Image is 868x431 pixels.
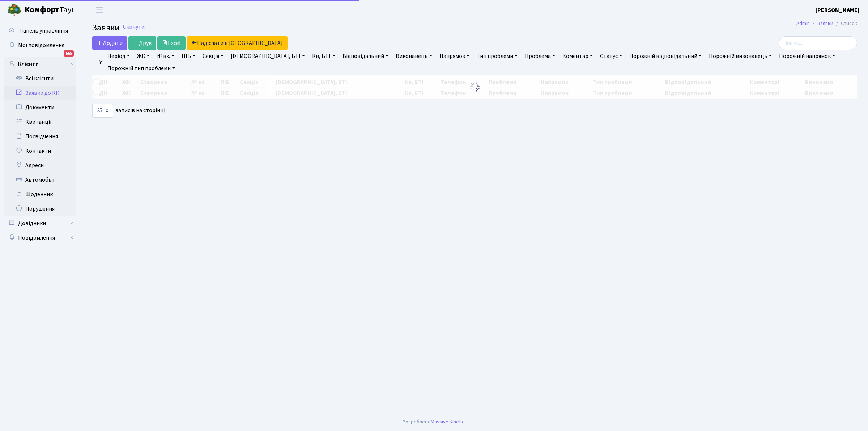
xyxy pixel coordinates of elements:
[4,129,76,144] a: Посвідчення
[90,4,109,16] button: Переключити навігацію
[4,144,76,158] a: Контакти
[92,104,165,118] label: записів на сторінці
[92,21,120,34] span: Заявки
[200,50,226,62] a: Секція
[597,50,625,62] a: Статус
[25,4,76,16] span: Таун
[179,50,198,62] a: ПІБ
[4,216,76,231] a: Довідники
[157,36,186,50] a: Excel
[309,50,338,62] a: Кв, БТІ
[123,24,145,30] a: Скинути
[128,36,156,50] a: Друк
[816,6,859,14] b: [PERSON_NAME]
[4,57,76,71] a: Клієнти
[7,3,22,17] img: logo.png
[437,50,472,62] a: Напрямок
[626,50,705,62] a: Порожній відповідальний
[522,50,558,62] a: Проблема
[92,36,127,50] a: Додати
[706,50,775,62] a: Порожній виконавець
[796,20,810,27] a: Admin
[4,173,76,187] a: Автомобілі
[474,50,520,62] a: Тип проблеми
[4,202,76,216] a: Порушення
[134,50,153,62] a: ЖК
[97,39,123,47] span: Додати
[4,71,76,86] a: Всі клієнти
[4,86,76,100] a: Заявки до КК
[469,81,481,93] img: Обробка...
[64,50,74,57] div: 665
[105,62,178,75] a: Порожній тип проблеми
[4,24,76,38] a: Панель управління
[154,50,177,62] a: № вх.
[4,231,76,245] a: Повідомлення
[403,418,465,426] div: Розроблено .
[816,6,859,14] a: [PERSON_NAME]
[228,50,308,62] a: [DEMOGRAPHIC_DATA], БТІ
[833,20,857,28] li: Список
[776,50,838,62] a: Порожній напрямок
[779,36,857,50] input: Пошук...
[817,20,833,27] a: Заявки
[786,16,868,31] nav: breadcrumb
[4,38,76,52] a: Мої повідомлення665
[18,41,64,49] span: Мої повідомлення
[431,418,464,426] a: Massive Kinetic
[19,27,68,35] span: Панель управління
[4,187,76,202] a: Щоденник
[4,158,76,173] a: Адреси
[25,4,59,16] b: Комфорт
[393,50,435,62] a: Виконавець
[187,36,288,50] a: Надіслати в [GEOGRAPHIC_DATA]
[340,50,391,62] a: Відповідальний
[105,50,133,62] a: Період
[4,100,76,115] a: Документи
[559,50,596,62] a: Коментар
[4,115,76,129] a: Квитанції
[92,104,113,118] select: записів на сторінці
